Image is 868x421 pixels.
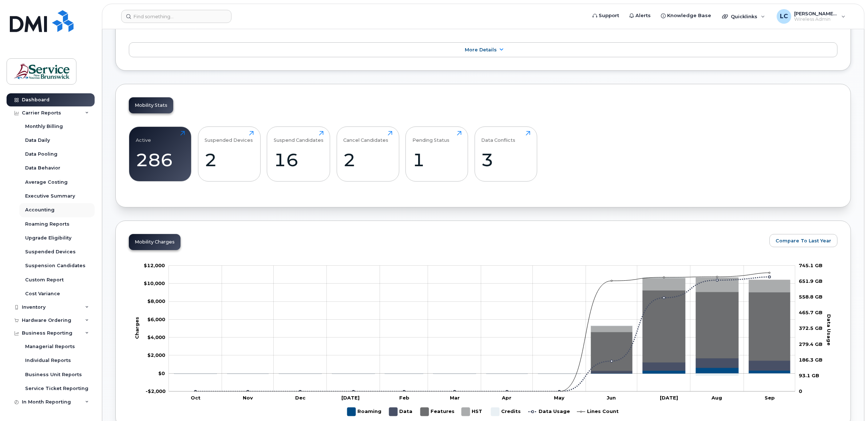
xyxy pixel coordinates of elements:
[274,149,324,171] div: 16
[412,131,461,178] a: Pending Status1
[799,262,823,268] tspan: 745.1 GB
[799,388,802,394] tspan: 0
[146,388,166,394] g: $0
[420,405,455,419] g: Features
[205,131,254,178] a: Suspended Devices2
[731,13,757,19] span: Quicklinks
[799,294,823,300] tspan: 558.8 GB
[158,370,165,376] tspan: $0
[799,326,823,331] tspan: 372.5 GB
[502,395,511,401] tspan: Apr
[144,262,165,268] tspan: $12,000
[121,10,231,23] input: Find something...
[799,309,823,315] tspan: 465.7 GB
[144,280,165,286] tspan: $10,000
[656,8,716,23] a: Knowledge Base
[826,314,832,346] tspan: Data Usage
[147,352,165,358] tspan: $2,000
[343,131,392,178] a: Cancel Candidates2
[635,12,651,19] span: Alerts
[765,395,775,401] tspan: Sep
[577,405,619,419] g: Lines Count
[174,291,790,374] g: Features
[341,395,360,401] tspan: [DATE]
[147,334,165,340] g: $0
[174,358,790,374] g: Data
[794,11,838,16] span: [PERSON_NAME] (EECD/EDPE)
[147,316,165,322] g: $0
[191,395,201,401] tspan: Oct
[624,8,656,23] a: Alerts
[174,368,790,374] g: Roaming
[389,405,413,419] g: Data
[399,395,409,401] tspan: Feb
[134,317,140,339] tspan: Charges
[607,395,616,401] tspan: Jun
[134,262,832,419] g: Chart
[717,9,770,24] div: Quicklinks
[343,149,392,171] div: 2
[660,395,678,401] tspan: [DATE]
[450,395,460,401] tspan: Mar
[772,9,851,24] div: Lenentine, Carrie (EECD/EDPE)
[205,131,253,143] div: Suspended Devices
[481,131,515,143] div: Data Conflicts
[146,388,166,394] tspan: -$2,000
[147,352,165,358] g: $0
[799,341,823,347] tspan: 279.4 GB
[776,237,831,244] span: Compare To Last Year
[769,234,837,247] button: Compare To Last Year
[347,405,382,419] g: Roaming
[599,12,619,19] span: Support
[481,131,530,178] a: Data Conflicts3
[481,149,530,171] div: 3
[347,405,619,419] g: Legend
[147,334,165,340] tspan: $4,000
[147,299,165,304] tspan: $8,000
[343,131,388,143] div: Cancel Candidates
[243,395,253,401] tspan: Nov
[667,12,711,19] span: Knowledge Base
[461,405,484,419] g: HST
[136,149,185,171] div: 286
[205,149,254,171] div: 2
[147,299,165,304] g: $0
[711,395,722,401] tspan: Aug
[274,131,324,143] div: Suspend Candidates
[799,357,823,363] tspan: 186.3 GB
[147,316,165,322] tspan: $6,000
[554,395,564,401] tspan: May
[412,149,461,171] div: 1
[144,280,165,286] g: $0
[587,8,624,23] a: Support
[136,131,151,143] div: Active
[412,131,449,143] div: Pending Status
[136,131,185,178] a: Active286
[799,278,823,284] tspan: 651.9 GB
[794,16,838,22] span: Wireless Admin
[144,262,165,268] g: $0
[491,405,521,419] g: Credits
[780,12,788,21] span: LC
[274,131,324,178] a: Suspend Candidates16
[465,47,497,52] span: More Details
[799,373,819,378] tspan: 93.1 GB
[528,405,570,419] g: Data Usage
[295,395,306,401] tspan: Dec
